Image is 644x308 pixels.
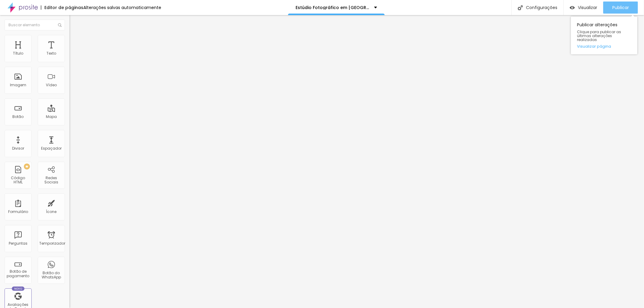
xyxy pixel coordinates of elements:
[577,22,617,28] font: Publicar alterações
[46,114,57,119] font: Mapa
[570,5,575,10] img: view-1.svg
[46,51,56,56] font: Texto
[577,43,611,49] font: Visualizar página
[12,146,24,151] font: Divisor
[577,29,621,42] font: Clique para publicar as últimas alterações realizadas
[44,5,83,11] font: Editor de páginas
[577,44,631,48] a: Visualizar página
[14,287,22,291] font: Novo
[10,82,26,87] font: Imagem
[612,5,629,11] font: Publicar
[42,270,61,280] font: Botão do WhatsApp
[9,241,27,246] font: Perguntas
[578,5,597,11] font: Visualizar
[11,175,25,185] font: Código HTML
[526,5,557,11] font: Configurações
[69,15,644,308] iframe: Editor
[13,114,24,119] font: Botão
[564,2,603,14] button: Visualizar
[5,20,65,30] input: Buscar elemento
[8,209,28,214] font: Formulário
[46,209,57,214] font: Ícone
[7,269,30,278] font: Botão de pagamento
[13,51,23,56] font: Título
[39,241,65,246] font: Temporizador
[83,5,161,11] font: Alterações salvas automaticamente
[44,175,58,185] font: Redes Sociais
[296,5,397,11] font: Estúdio Fotográfico em [GEOGRAPHIC_DATA]
[46,82,57,87] font: Vídeo
[603,2,638,14] button: Publicar
[58,23,62,27] img: Ícone
[518,5,523,10] img: Ícone
[41,146,62,151] font: Espaçador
